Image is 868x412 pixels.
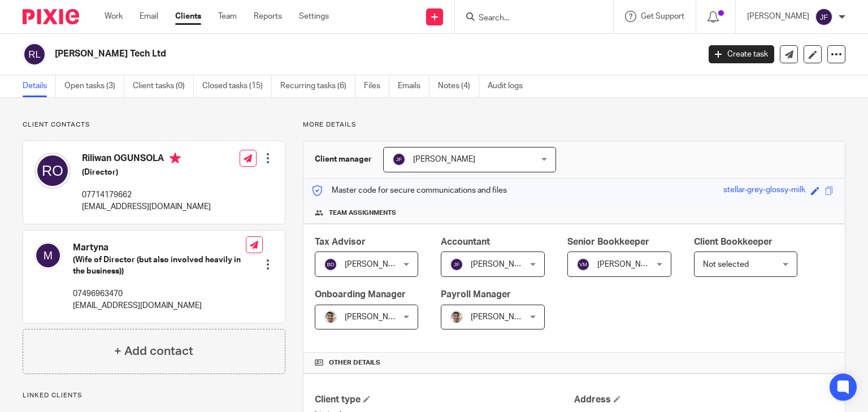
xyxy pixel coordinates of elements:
a: Recurring tasks (6) [280,75,355,97]
a: Closed tasks (15) [202,75,272,97]
p: [PERSON_NAME] [747,11,809,22]
img: svg%3E [23,42,46,66]
p: 07714179662 [82,189,211,201]
img: PXL_20240409_141816916.jpg [450,310,463,324]
a: Reports [254,11,282,22]
span: Accountant [441,237,490,246]
p: Client contacts [23,120,285,129]
span: Senior Bookkeeper [567,237,649,246]
input: Search [478,14,579,24]
span: Other details [329,358,380,367]
h5: (Wife of Director (but also involved heavily in the business)) [73,254,246,277]
a: Settings [299,11,329,22]
p: [EMAIL_ADDRESS][DOMAIN_NAME] [82,201,211,212]
span: [PERSON_NAME] [597,261,659,268]
a: Client tasks (0) [133,75,194,97]
span: Client Bookkeeper [694,237,772,246]
h4: Martyna [73,242,246,254]
a: Email [140,11,158,22]
img: svg%3E [34,242,62,269]
span: Onboarding Manager [315,290,406,299]
img: svg%3E [324,258,337,271]
a: Files [364,75,389,97]
img: svg%3E [576,258,590,271]
span: Not selected [703,261,749,268]
span: Tax Advisor [315,237,366,246]
p: Master code for secure communications and files [312,185,507,196]
img: svg%3E [450,258,463,271]
a: Create task [709,45,774,63]
span: [PERSON_NAME] [471,261,533,268]
a: Open tasks (3) [64,75,124,97]
p: [EMAIL_ADDRESS][DOMAIN_NAME] [73,300,246,311]
span: [PERSON_NAME] [413,155,475,163]
span: Team assignments [329,209,396,218]
span: [PERSON_NAME] [471,313,533,321]
a: Emails [398,75,429,97]
a: Notes (4) [438,75,479,97]
img: svg%3E [815,8,833,26]
a: Work [105,11,123,22]
h4: Riliwan OGUNSOLA [82,153,211,167]
h4: Address [574,394,834,406]
a: Audit logs [488,75,531,97]
h3: Client manager [315,154,372,165]
h4: + Add contact [114,342,193,360]
h4: Client type [315,394,574,406]
a: Team [218,11,237,22]
span: Get Support [641,12,684,20]
a: Clients [175,11,201,22]
img: Pixie [23,9,79,24]
i: Primary [170,153,181,164]
span: [PERSON_NAME] [345,313,407,321]
div: stellar-grey-glossy-milk [723,184,805,197]
p: More details [303,120,845,129]
a: Details [23,75,56,97]
h2: [PERSON_NAME] Tech Ltd [55,48,565,60]
img: PXL_20240409_141816916.jpg [324,310,337,324]
span: [PERSON_NAME] [345,261,407,268]
span: Payroll Manager [441,290,511,299]
p: 07496963470 [73,288,246,300]
h5: (Director) [82,167,211,178]
img: svg%3E [392,153,406,166]
img: svg%3E [34,153,71,189]
p: Linked clients [23,391,285,400]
